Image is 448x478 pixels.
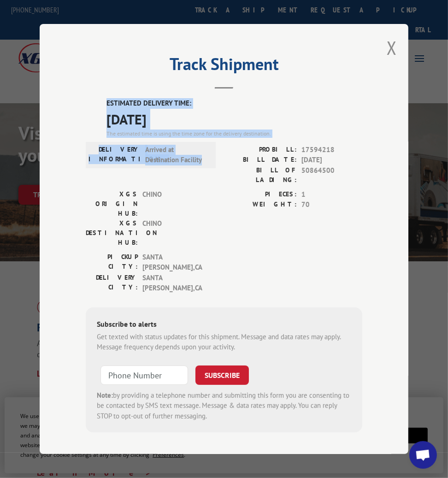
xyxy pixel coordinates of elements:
input: Phone Number [100,365,188,384]
div: Get texted with status updates for this shipment. Message and data rates may apply. Message frequ... [97,331,351,352]
span: SANTA [PERSON_NAME] , CA [142,252,205,272]
label: PICKUP CITY: [86,252,138,272]
label: XGS ORIGIN HUB: [86,189,138,218]
label: PROBILL: [224,144,297,155]
label: DELIVERY INFORMATION: [88,144,141,165]
strong: Note: [97,390,113,399]
label: WEIGHT: [224,200,297,210]
a: Open chat [409,441,437,469]
div: by providing a telephone number and submitting this form you are consenting to be contacted by SM... [97,390,351,421]
span: 17594218 [301,144,362,155]
span: CHINO [142,218,205,247]
label: DELIVERY CITY: [86,272,138,293]
div: Subscribe to alerts [97,318,351,331]
span: [DATE] [106,108,362,129]
h2: Track Shipment [86,58,362,75]
span: SANTA [PERSON_NAME] , CA [142,272,205,293]
span: 50864500 [301,165,362,184]
span: 70 [301,200,362,210]
label: ESTIMATED DELIVERY TIME: [106,98,362,109]
button: Close modal [387,35,397,60]
label: BILL OF LADING: [224,165,297,184]
label: PIECES: [224,189,297,200]
span: 1 [301,189,362,200]
button: SUBSCRIBE [195,365,249,384]
label: BILL DATE: [224,155,297,165]
div: The estimated time is using the time zone for the delivery destination. [106,129,362,137]
span: CHINO [142,189,205,218]
label: XGS DESTINATION HUB: [86,218,138,247]
span: Arrived at Destination Facility [145,144,207,165]
span: [DATE] [301,155,362,165]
